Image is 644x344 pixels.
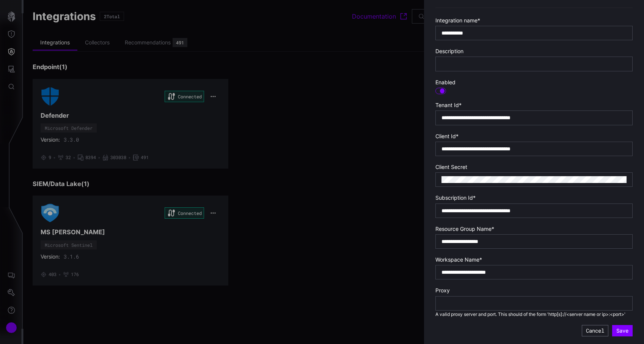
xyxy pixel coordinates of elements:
[582,325,608,336] button: Cancel
[435,133,633,140] label: Client Id *
[435,256,633,263] label: Workspace Name *
[435,226,633,232] label: Resource Group Name *
[435,79,633,86] label: Enabled
[435,17,633,24] label: Integration name *
[435,102,633,109] label: Tenant Id *
[612,325,633,336] button: Save
[435,194,633,201] label: Subscription Id *
[435,311,625,317] span: A valid proxy server and port. This should of the form 'http[s]://<server name or ip>:<port>'
[435,164,633,170] label: Client Secret
[435,287,633,294] label: Proxy
[435,48,633,55] label: Description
